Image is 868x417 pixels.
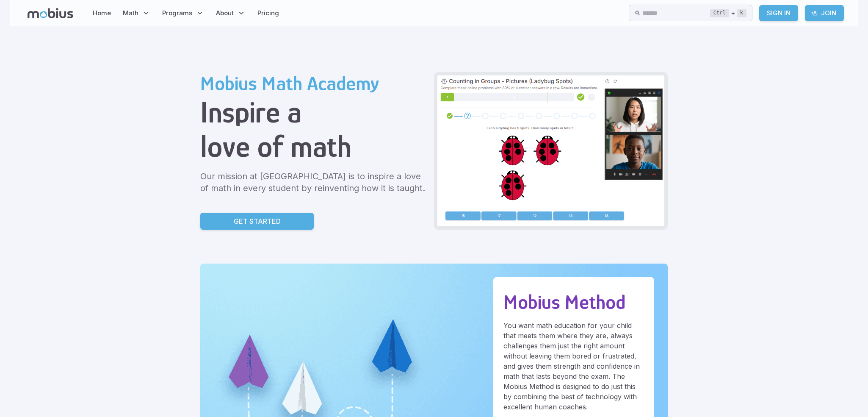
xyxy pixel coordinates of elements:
[437,75,664,226] img: Grade 2 Class
[200,129,427,164] h1: love of math
[710,9,729,17] kbd: Ctrl
[503,291,644,314] h2: Mobius Method
[162,8,192,18] span: Programs
[90,3,113,23] a: Home
[200,95,427,129] h1: Inspire a
[503,320,644,412] p: You want math education for your child that meets them where they are, always challenges them jus...
[737,9,746,17] kbd: k
[200,170,427,194] p: Our mission at [GEOGRAPHIC_DATA] is to inspire a love of math in every student by reinventing how...
[255,3,282,23] a: Pricing
[216,8,234,18] span: About
[200,72,427,95] h2: Mobius Math Academy
[710,8,746,18] div: +
[234,216,281,226] p: Get Started
[200,213,314,230] a: Get Started
[759,5,798,21] a: Sign In
[123,8,138,18] span: Math
[805,5,844,21] a: Join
